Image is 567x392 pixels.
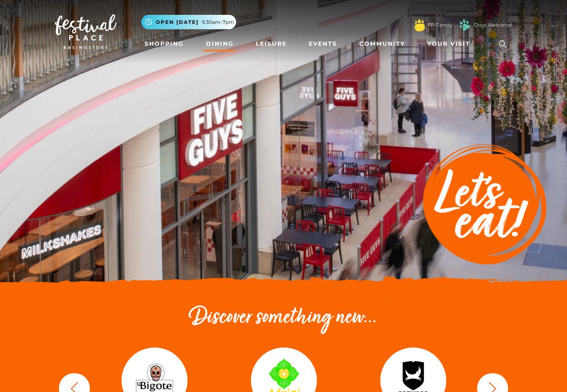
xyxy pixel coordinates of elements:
a: Dining [203,36,237,51]
span: Your Visit [427,40,470,48]
span: Open [DATE] [156,19,199,26]
button: Open [DATE] 9.30am-7pm [141,15,236,29]
a: Dogs Welcome! [474,21,512,29]
a: Community [356,36,408,51]
a: Your Visit [424,36,478,51]
a: FP Family [428,21,452,29]
a: Events [305,36,340,51]
a: Shopping [141,36,187,51]
a: Leisure [253,36,290,51]
span: 9.30am-7pm [202,19,234,26]
h2: Discover something new... [55,305,512,331]
img: Festival Place Logo [55,14,117,49]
